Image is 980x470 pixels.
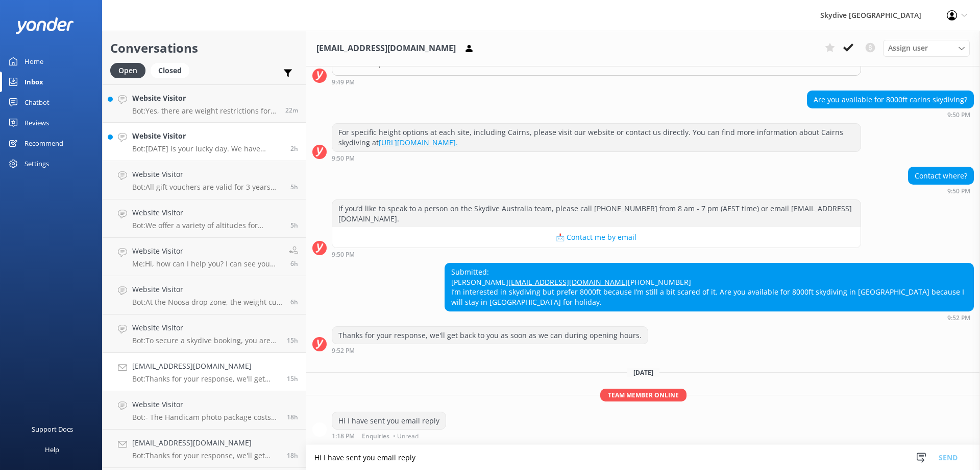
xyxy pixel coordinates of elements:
div: Thanks for your response, we'll get back to you as soon as we can during opening hours. [332,327,648,344]
a: [URL][DOMAIN_NAME]. [379,138,458,147]
p: Bot: Thanks for your response, we'll get back to you as soon as we can during opening hours. [132,451,279,460]
h4: Website Visitor [132,93,278,104]
span: Sep 26 2025 09:52pm (UTC +10:00) Australia/Brisbane [287,374,298,383]
h4: Website Visitor [132,322,279,333]
a: [EMAIL_ADDRESS][DOMAIN_NAME]Bot:Thanks for your response, we'll get back to you as soon as we can... [103,430,306,468]
span: Sep 26 2025 10:10pm (UTC +10:00) Australia/Brisbane [287,336,298,345]
strong: 1:18 PM [332,433,355,439]
a: Open [110,64,151,76]
div: Sep 26 2025 09:50pm (UTC +10:00) Australia/Brisbane [332,154,861,162]
div: Closed [151,63,189,78]
a: Website VisitorBot:[DATE] is your lucky day. We have exclusive offers when you book direct! Visit... [103,123,306,161]
div: Contact where? [909,167,973,185]
p: Bot: Yes, there are weight restrictions for skydiving. If a customer weighs over 94kgs, the Reser... [132,106,278,116]
p: Bot: Thanks for your response, we'll get back to you as soon as we can during opening hours. [132,374,279,384]
img: yonder-white-logo.png [15,17,74,34]
strong: 9:50 PM [947,112,970,118]
span: Enquiries [362,433,389,439]
p: Bot: To secure a skydive booking, you are required to make full payment in advance. We offer vari... [132,336,279,345]
span: • Unread [393,433,419,439]
span: Team member online [600,389,687,401]
p: Bot: We offer a variety of altitudes for skydiving, with all dropzones providing jumps up to 15,0... [132,221,283,230]
p: Me: Hi, how can I help you? I can see you have booked with transfer from [GEOGRAPHIC_DATA], you w... [132,259,281,268]
h4: [EMAIL_ADDRESS][DOMAIN_NAME] [132,361,279,372]
a: Closed [151,64,194,76]
div: Are you available for 8000ft carins skydiving? [807,91,973,108]
h4: Website Visitor [132,207,283,218]
h3: [EMAIL_ADDRESS][DOMAIN_NAME] [316,42,456,55]
a: Website VisitorBot:- The Handicam photo package costs $129 per person and includes photos of your... [103,391,306,430]
span: Sep 27 2025 06:58am (UTC +10:00) Australia/Brisbane [290,298,298,306]
div: Support Docs [32,419,73,439]
strong: 9:52 PM [947,315,970,321]
a: Website VisitorBot:At the Noosa drop zone, the weight cut-off limit is typically between 110-115k... [103,276,306,315]
h4: Website Visitor [132,245,281,257]
div: Inbox [24,72,43,92]
div: Home [24,51,43,72]
h4: Website Visitor [132,169,283,180]
div: Open [110,63,145,78]
div: Submitted: [PERSON_NAME] [PHONE_NUMBER] I’m interested in skydiving but prefer 8000ft because I’m... [445,263,973,310]
span: Sep 26 2025 06:50pm (UTC +10:00) Australia/Brisbane [287,413,298,421]
div: Chatbot [24,92,50,113]
strong: 9:50 PM [332,252,355,258]
div: Hi I have sent you email reply [332,412,446,430]
button: 📩 Contact me by email [332,227,861,248]
span: Sep 27 2025 12:56pm (UTC +10:00) Australia/Brisbane [285,106,298,115]
strong: 9:50 PM [332,155,355,162]
span: Sep 27 2025 07:09am (UTC +10:00) Australia/Brisbane [290,259,298,268]
div: Recommend [24,133,63,153]
span: Sep 27 2025 07:54am (UTC +10:00) Australia/Brisbane [290,221,298,230]
div: Assign User [883,40,970,56]
div: Help [45,439,59,460]
h4: Website Visitor [132,399,279,410]
h4: [EMAIL_ADDRESS][DOMAIN_NAME] [132,437,279,449]
a: [EMAIL_ADDRESS][DOMAIN_NAME] [508,277,628,287]
a: Website VisitorBot:We offer a variety of altitudes for skydiving, with all dropzones providing ju... [103,199,306,238]
p: Bot: - The Handicam photo package costs $129 per person and includes photos of your entire experi... [132,413,279,422]
a: Website VisitorBot:Yes, there are weight restrictions for skydiving. If a customer weighs over 94... [103,84,306,123]
div: For specific height options at each site, including Cairns, please visit our website or contact u... [332,124,861,151]
div: Sep 26 2025 09:50pm (UTC +10:00) Australia/Brisbane [332,251,861,258]
strong: 9:52 PM [332,348,355,354]
div: Sep 26 2025 09:52pm (UTC +10:00) Australia/Brisbane [445,314,974,321]
div: Sep 26 2025 09:50pm (UTC +10:00) Australia/Brisbane [908,187,974,194]
p: Bot: [DATE] is your lucky day. We have exclusive offers when you book direct! Visit our specials ... [132,144,283,153]
p: Bot: At the Noosa drop zone, the weight cut-off limit is typically between 110-115kgs. Customers ... [132,298,283,307]
a: Website VisitorBot:To secure a skydive booking, you are required to make full payment in advance.... [103,315,306,353]
span: Assign user [888,42,928,54]
p: Bot: All gift vouchers are valid for 3 years from the purchase date. [132,183,283,192]
h4: Website Visitor [132,130,283,142]
span: [DATE] [627,368,659,377]
a: [EMAIL_ADDRESS][DOMAIN_NAME]Bot:Thanks for your response, we'll get back to you as soon as we can... [103,353,306,391]
div: Sep 26 2025 09:52pm (UTC +10:00) Australia/Brisbane [332,347,648,354]
h4: Website Visitor [132,284,283,295]
div: Reviews [24,113,49,133]
span: Sep 27 2025 10:23am (UTC +10:00) Australia/Brisbane [290,144,298,153]
a: Website VisitorBot:All gift vouchers are valid for 3 years from the purchase date.5h [103,161,306,199]
span: Sep 26 2025 06:28pm (UTC +10:00) Australia/Brisbane [287,451,298,460]
h2: Conversations [110,38,298,58]
div: Sep 27 2025 01:18pm (UTC +10:00) Australia/Brisbane [332,432,446,439]
div: If you’d like to speak to a person on the Skydive Australia team, please call [PHONE_NUMBER] from... [332,200,861,227]
a: Website VisitorMe:Hi, how can I help you? I can see you have booked with transfer from [GEOGRAPHI... [103,238,306,276]
div: Sep 26 2025 09:50pm (UTC +10:00) Australia/Brisbane [807,111,974,118]
div: Settings [24,153,49,174]
div: Sep 26 2025 09:49pm (UTC +10:00) Australia/Brisbane [332,78,861,85]
strong: 9:49 PM [332,79,355,85]
strong: 9:50 PM [947,188,970,194]
span: Sep 27 2025 08:04am (UTC +10:00) Australia/Brisbane [290,183,298,191]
